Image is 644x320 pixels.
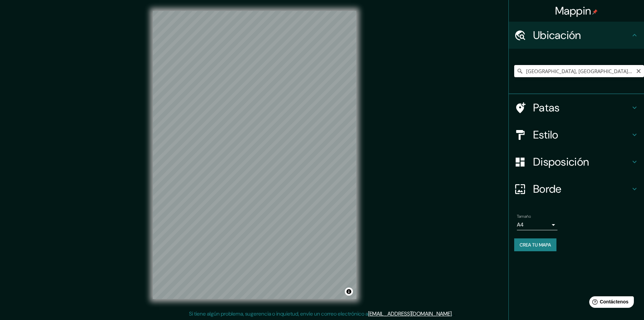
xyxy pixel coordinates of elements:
font: Estilo [533,128,558,142]
iframe: Lanzador de widgets de ayuda [584,294,637,313]
img: pin-icon.png [592,9,598,15]
font: . [453,310,454,317]
div: Ubicación [509,22,644,49]
button: Activar o desactivar atribución [345,287,353,296]
font: . [454,310,455,317]
div: Disposición [509,148,644,175]
div: Patas [509,94,644,121]
input: Elige tu ciudad o zona [514,65,644,77]
font: Si tiene algún problema, sugerencia o inquietud, envíe un correo electrónico a [189,310,368,317]
font: Borde [533,182,562,196]
font: Patas [533,101,560,115]
button: Crea tu mapa [514,238,556,251]
div: Estilo [509,121,644,148]
font: Ubicación [533,28,581,42]
a: [EMAIL_ADDRESS][DOMAIN_NAME] [368,310,452,317]
font: Crea tu mapa [520,242,551,248]
canvas: Mapa [153,11,356,299]
font: A4 [517,221,524,228]
font: Disposición [533,155,589,169]
font: Tamaño [517,214,531,219]
button: Claro [636,67,641,74]
div: Borde [509,175,644,202]
font: . [452,310,453,317]
font: Mappin [555,4,591,18]
div: A4 [517,219,557,230]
